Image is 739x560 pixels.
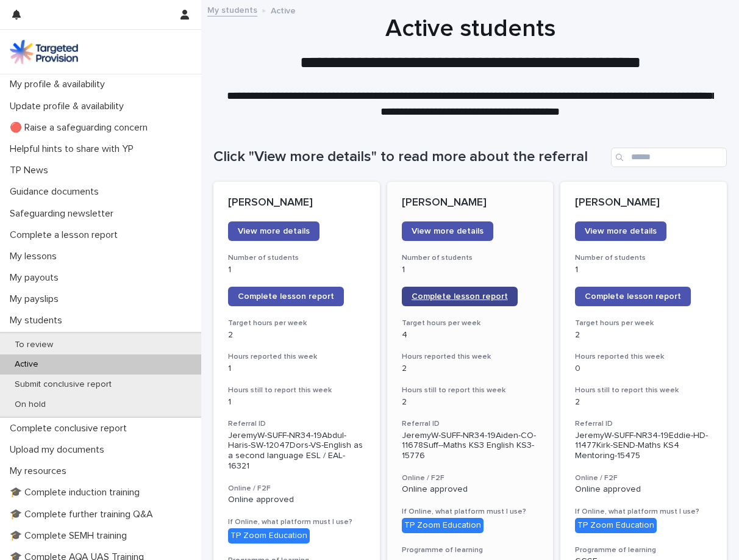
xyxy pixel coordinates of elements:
[575,484,712,495] p: Online approved
[5,143,143,155] p: Helpful hints to share with YP
[213,14,727,43] h1: Active students
[5,423,137,434] p: Complete conclusive report
[238,227,310,235] span: View more details
[5,487,149,498] p: 🎓 Complete induction training
[402,484,539,495] p: Online approved
[575,419,712,429] h3: Referral ID
[238,292,334,301] span: Complete lesson report
[5,122,157,134] p: 🔴 Raise a safeguarding concern
[10,40,78,64] img: M5nRWzHhSzIhMunXDL62
[575,265,712,275] p: 1
[575,545,712,555] h3: Programme of learning
[228,517,365,527] h3: If Online, what platform must I use?
[402,397,539,407] p: 2
[5,101,134,112] p: Update profile & availability
[271,3,296,16] p: Active
[402,419,539,429] h3: Referral ID
[5,229,127,241] p: Complete a lesson report
[575,397,712,407] p: 2
[575,431,712,461] p: JeremyW-SUFF-NR34-19Eddie-HD-11477Kirk-SEND-Maths KS4 Mentoring-15475
[575,318,712,328] h3: Target hours per week
[575,330,712,340] p: 2
[228,287,344,306] a: Complete lesson report
[228,397,365,407] p: 1
[5,315,72,326] p: My students
[402,221,493,241] a: View more details
[402,352,539,362] h3: Hours reported this week
[402,431,539,461] p: JeremyW-SUFF-NR34-19Aiden-CO-11678Suff--Maths KS3 English KS3-15776
[228,318,365,328] h3: Target hours per week
[402,364,539,374] p: 2
[402,518,484,533] div: TP Zoom Education
[5,400,55,410] p: On hold
[228,431,365,472] p: JeremyW-SUFF-NR34-19Abdul-Haris-SW-12047Dors-VS-English as a second language ESL / EAL-16321
[228,528,310,544] div: TP Zoom Education
[402,287,518,306] a: Complete lesson report
[5,293,68,305] p: My payslips
[402,253,539,263] h3: Number of students
[575,352,712,362] h3: Hours reported this week
[575,518,657,533] div: TP Zoom Education
[228,330,365,340] p: 2
[5,465,76,477] p: My resources
[575,221,666,241] a: View more details
[228,484,365,494] h3: Online / F2F
[412,227,484,235] span: View more details
[5,186,109,198] p: Guidance documents
[5,509,163,520] p: 🎓 Complete further training Q&A
[228,419,365,429] h3: Referral ID
[228,386,365,395] h3: Hours still to report this week
[575,386,712,395] h3: Hours still to report this week
[402,330,539,340] p: 4
[575,196,712,210] p: [PERSON_NAME]
[5,79,115,90] p: My profile & availability
[402,473,539,483] h3: Online / F2F
[207,2,257,16] a: My students
[5,530,137,542] p: 🎓 Complete SEMH training
[5,272,68,284] p: My payouts
[5,359,48,370] p: Active
[402,318,539,328] h3: Target hours per week
[228,352,365,362] h3: Hours reported this week
[5,340,63,350] p: To review
[412,292,508,301] span: Complete lesson report
[402,386,539,395] h3: Hours still to report this week
[228,196,365,210] p: [PERSON_NAME]
[228,221,320,241] a: View more details
[611,148,727,167] input: Search
[213,148,606,166] h1: Click "View more details" to read more about the referral
[575,253,712,263] h3: Number of students
[575,473,712,483] h3: Online / F2F
[228,265,365,275] p: 1
[228,495,365,505] p: Online approved
[585,227,657,235] span: View more details
[402,196,539,210] p: [PERSON_NAME]
[575,287,691,306] a: Complete lesson report
[402,545,539,555] h3: Programme of learning
[5,165,58,176] p: TP News
[575,364,712,374] p: 0
[5,208,123,220] p: Safeguarding newsletter
[402,507,539,517] h3: If Online, what platform must I use?
[5,444,114,456] p: Upload my documents
[575,507,712,517] h3: If Online, what platform must I use?
[5,251,66,262] p: My lessons
[402,265,539,275] p: 1
[228,364,365,374] p: 1
[585,292,681,301] span: Complete lesson report
[5,379,121,390] p: Submit conclusive report
[228,253,365,263] h3: Number of students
